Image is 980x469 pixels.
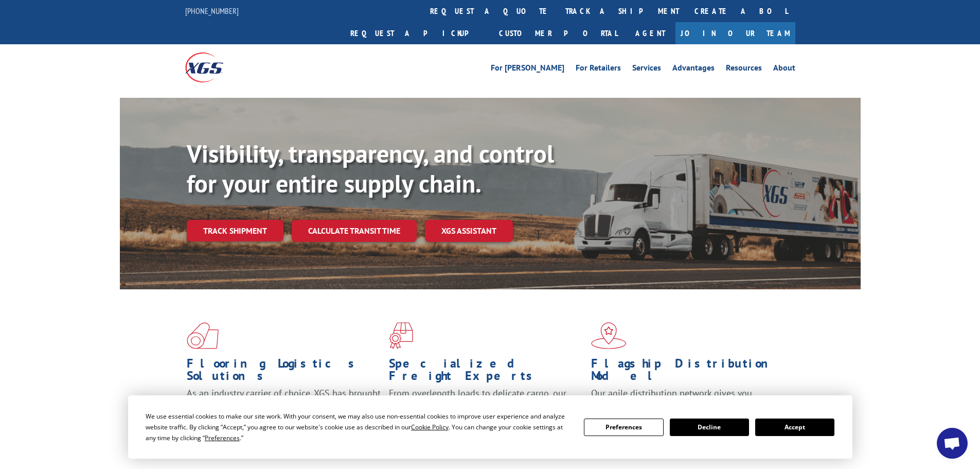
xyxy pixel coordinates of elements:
[773,64,795,75] a: About
[185,6,239,16] a: [PHONE_NUMBER]
[411,423,449,431] span: Cookie Policy
[187,322,219,349] img: xgs-icon-total-supply-chain-intelligence-red
[389,322,413,349] img: xgs-icon-focused-on-flooring-red
[128,395,852,459] div: Cookie Consent Prompt
[187,220,283,241] a: Track shipment
[491,22,625,44] a: Customer Portal
[389,387,583,433] p: From overlength loads to delicate cargo, our experienced staff knows the best way to move your fr...
[755,419,834,436] button: Accept
[389,357,583,387] h1: Specialized Freight Experts
[205,433,240,442] span: Preferences
[187,137,554,199] b: Visibility, transparency, and control for your entire supply chain.
[726,64,762,75] a: Resources
[343,22,491,44] a: Request a pickup
[591,387,780,411] span: Our agile distribution network gives you nationwide inventory management on demand.
[675,22,795,44] a: Join Our Team
[576,64,621,75] a: For Retailers
[672,64,715,75] a: Advantages
[937,428,968,459] div: Open chat
[292,220,417,242] a: Calculate transit time
[670,419,749,436] button: Decline
[625,22,675,44] a: Agent
[591,357,786,387] h1: Flagship Distribution Model
[146,411,572,443] div: We use essential cookies to make our site work. With your consent, we may also use non-essential ...
[187,387,381,424] span: As an industry carrier of choice, XGS has brought innovation and dedication to flooring logistics...
[591,322,627,349] img: xgs-icon-flagship-distribution-model-red
[491,64,564,75] a: For [PERSON_NAME]
[584,419,663,436] button: Preferences
[632,64,661,75] a: Services
[425,220,513,242] a: XGS ASSISTANT
[187,357,381,387] h1: Flooring Logistics Solutions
